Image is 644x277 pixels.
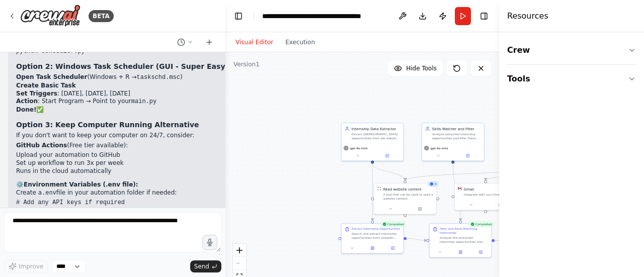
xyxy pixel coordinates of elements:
strong: Environment Variables (.env file): [24,181,138,188]
button: Start a new chat [201,36,217,48]
img: Logo [20,5,80,27]
h4: Resources [507,10,548,22]
div: Skills Matcher and Filter [432,126,481,131]
button: Hide right sidebar [477,9,491,23]
button: Execution [279,36,321,48]
div: Analyze extracted internship opportunities and filter them based on the candidate's skills ({skil... [432,132,481,140]
div: Gmail [464,187,474,192]
p: (Free tier available): [16,142,324,150]
p: If you don't want to keep your computer on 24/7, consider: [16,132,324,140]
button: Send [190,260,221,272]
div: CompletedExtract Internship OpportunitiesSearch and extract internship opportunities from LinkedI... [341,223,404,254]
strong: Option 3: Keep Computer Running Alternative [16,121,199,129]
img: ScrapeWebsiteTool [377,187,381,191]
div: Extract Internship Opportunities [352,227,400,231]
div: Internship Data ExtractorExtract [DEMOGRAPHIC_DATA] opportunities from job websites like LinkedIn... [341,123,404,161]
code: python scheduler.py [16,48,85,55]
strong: Action [16,98,38,105]
p: Create a file in your automation folder if needed: [16,189,324,198]
li: ✅ [16,106,324,114]
li: (Windows + R → ) [16,73,324,82]
div: BETA [89,10,114,22]
g: Edge from 33637e88-906f-4433-bdd1-01fc4f695572 to ad5aafc4-a8a7-448c-975d-c511d3551fd7 [370,163,408,180]
button: Click to speak your automation idea [202,235,217,250]
strong: Done! [16,106,36,113]
button: Crew [507,36,636,64]
div: 9ScrapeWebsiteToolRead website contentA tool that can be used to read a website content. [374,183,437,215]
g: Edge from e11ed8be-8e6d-4fe3-a8b9-71cacc7e8be5 to ad5aafc4-a8a7-448c-975d-c511d3551fd7 [403,163,616,180]
nav: breadcrumb [262,11,375,21]
div: Version 1 [233,60,260,68]
button: Open in side panel [453,153,482,159]
div: CompletedFilter and Rank Matching InternshipsAnalyze the extracted internship opportunities and f... [429,223,492,257]
button: Visual Editor [229,36,279,48]
span: Send [194,262,209,270]
div: Filter and Rank Matching Internships [440,227,489,235]
li: Set up workflow to run 3x per week [16,159,324,167]
code: .env [42,190,56,197]
code: # Add any API keys if required OPENAI_API_KEY=your_key_here GMAIL_CONNECTION=will_be_set_automati... [16,199,168,222]
div: Integrate with you Gmail [464,193,514,197]
div: GmailGmailIntegrate with you Gmail [454,183,517,211]
button: zoom in [233,244,246,257]
g: Edge from dcfbd4a5-9ea6-4e40-8951-64a211b003d0 to 55660744-0d5d-4d9f-8369-94e41fc46b94 [450,163,463,220]
strong: Open Task Scheduler [16,73,87,80]
button: View output [362,245,383,251]
div: Read website content [383,187,422,192]
li: : [DATE], [DATE], [DATE] [16,90,324,98]
img: Gmail [458,187,462,191]
div: Internship Data Extractor [352,126,400,131]
strong: Option 2: Windows Task Scheduler (GUI - Super Easy) [16,62,228,70]
button: Switch to previous chat [173,36,197,48]
button: Hide left sidebar [231,9,246,23]
code: main.py [131,98,156,105]
span: Improve [19,262,43,270]
li: Upload your automation to GitHub [16,151,324,159]
code: taskschd.msc [137,74,180,81]
div: Completed [468,221,494,227]
li: Runs in the cloud automatically [16,167,324,175]
button: Open in side panel [406,206,434,212]
span: gpt-4o-mini [431,146,448,150]
h2: ⚙️ [16,181,324,189]
button: Improve [4,260,48,273]
div: A tool that can be used to read a website content. [383,193,433,201]
button: View output [450,249,471,255]
g: Edge from 33637e88-906f-4433-bdd1-01fc4f695572 to d08f16e6-2c92-40df-8d46-ba97e969806c [370,163,375,220]
button: Open in side panel [472,249,489,255]
div: Skills Matcher and FilterAnalyze extracted internship opportunities and filter them based on the ... [422,123,485,161]
button: Hide Tools [388,60,443,76]
span: 9 [435,182,437,186]
div: Search and extract internship opportunities from LinkedIn, Internshala, and Naukri websites. Focu... [352,232,400,240]
button: Open in side panel [373,153,401,159]
strong: GitHub Actions [16,142,67,149]
strong: Set Triggers [16,90,57,97]
g: Edge from d08f16e6-2c92-40df-8d46-ba97e969806c to 55660744-0d5d-4d9f-8369-94e41fc46b94 [407,236,426,243]
div: Extract [DEMOGRAPHIC_DATA] opportunities from job websites like LinkedIn, Internshala, and Naukri... [352,132,400,140]
strong: Create Basic Task [16,82,76,89]
span: Hide Tools [406,64,437,72]
li: : Start Program → Point to your [16,98,324,106]
div: Completed [380,221,406,227]
span: gpt-4o-mini [350,146,368,150]
button: Tools [507,65,636,93]
button: Open in side panel [486,202,515,208]
button: Open in side panel [384,245,401,251]
div: Analyze the extracted internship opportunities and filter them based on the candidate's skills ({... [440,236,489,244]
